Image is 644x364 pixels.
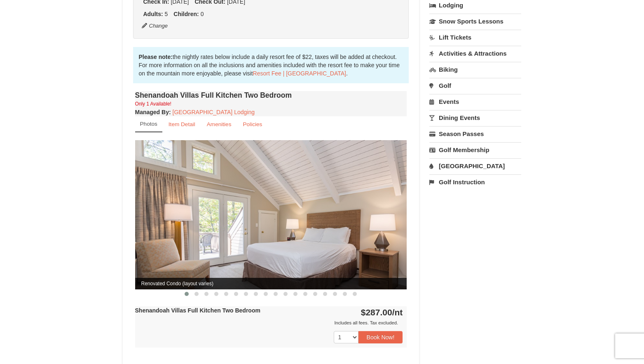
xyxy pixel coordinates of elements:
a: Photos [135,116,162,132]
a: Item Detail [163,116,201,132]
a: [GEOGRAPHIC_DATA] Lodging [173,109,255,115]
strong: $287.00 [361,308,403,317]
small: Amenities [207,121,232,127]
a: Policies [237,116,267,132]
div: Includes all fees. Tax excluded. [135,319,403,327]
small: Only 1 Available! [135,101,171,107]
h4: Shenandoah Villas Full Kitchen Two Bedroom [135,91,407,99]
a: Amenities [201,116,237,132]
strong: Adults: [143,11,163,17]
a: Snow Sports Lessons [429,14,521,29]
small: Item Detail [169,121,195,127]
span: Renovated Condo (layout varies) [135,278,407,289]
strong: : [135,109,171,115]
a: Season Passes [429,126,521,141]
button: Book Now! [358,331,403,343]
div: the nightly rates below include a daily resort fee of $22, taxes will be added at checkout. For m... [133,47,409,83]
a: [GEOGRAPHIC_DATA] [429,158,521,174]
small: Photos [140,121,157,127]
small: Policies [243,121,262,127]
a: Golf Membership [429,142,521,157]
button: Change [141,21,169,31]
span: Managed By [135,109,169,115]
a: Golf Instruction [429,174,521,190]
span: /nt [392,308,403,317]
strong: Please note: [139,54,173,60]
a: Events [429,94,521,109]
span: 0 [201,11,204,17]
a: Resort Fee | [GEOGRAPHIC_DATA] [253,70,346,77]
img: Renovated Condo (layout varies) [135,140,407,289]
a: Biking [429,62,521,77]
span: 5 [165,11,168,17]
a: Lift Tickets [429,30,521,45]
a: Activities & Attractions [429,46,521,61]
a: Dining Events [429,110,521,125]
strong: Children: [173,11,199,17]
strong: Shenandoah Villas Full Kitchen Two Bedroom [135,307,260,314]
a: Golf [429,78,521,93]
